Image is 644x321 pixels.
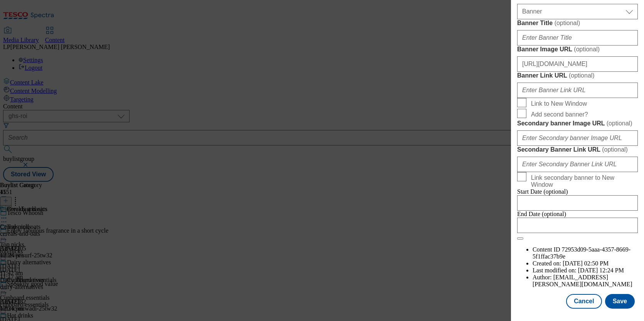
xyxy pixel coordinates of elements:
[533,274,638,288] li: Author:
[517,56,638,72] input: Enter Banner Image URL
[517,218,638,233] input: Enter Date
[517,195,638,211] input: Enter Date
[605,294,635,309] button: Save
[517,146,638,154] label: Secondary Banner Link URL
[533,246,631,260] span: 72953d09-5aaa-4357-8669-5f1ffac37b9e
[517,83,638,98] input: Enter Banner Link URL
[533,274,632,287] span: [EMAIL_ADDRESS][PERSON_NAME][DOMAIN_NAME]
[517,211,566,217] span: End Date (optional)
[563,260,609,267] span: [DATE] 02:50 PM
[531,111,588,118] span: Add second banner?
[574,46,600,52] span: ( optional )
[533,246,638,260] li: Content ID
[531,174,635,188] span: Link secondary banner to New Window
[517,130,638,146] input: Enter Secondary banner Image URL
[555,20,580,26] span: ( optional )
[517,46,638,53] label: Banner Image URL
[517,188,568,195] span: Start Date (optional)
[607,120,632,127] span: ( optional )
[517,30,638,46] input: Enter Banner Title
[517,19,638,27] label: Banner Title
[531,100,587,107] span: Link to New Window
[517,120,638,127] label: Secondary banner Image URL
[566,294,602,309] button: Cancel
[533,267,638,274] li: Last modified on:
[578,267,624,274] span: [DATE] 12:24 PM
[602,146,628,153] span: ( optional )
[517,157,638,172] input: Enter Secondary Banner Link URL
[517,72,638,79] label: Banner Link URL
[533,260,638,267] li: Created on:
[569,72,595,79] span: ( optional )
